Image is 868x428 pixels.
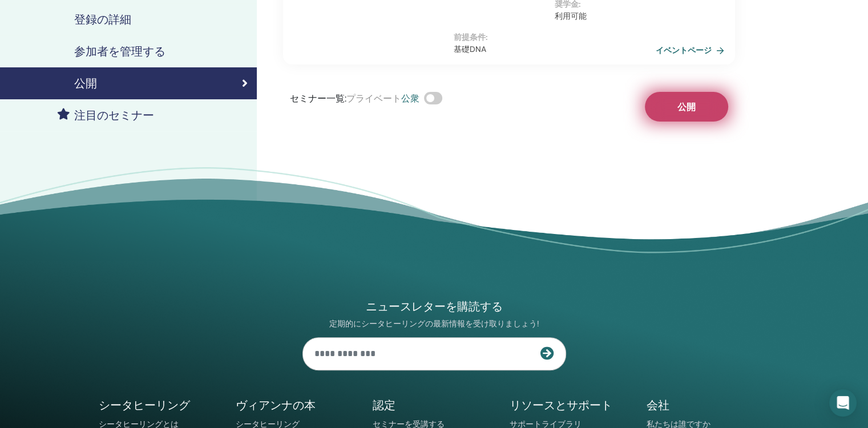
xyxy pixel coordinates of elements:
[656,42,729,59] a: イベントページ
[74,76,97,90] h4: 公開
[290,92,346,104] span: セミナー一覧 :
[454,31,656,43] p: 前提条件 :
[454,43,656,55] p: 基礎DNA
[677,101,696,113] span: 公開
[647,398,770,413] h5: 会社
[74,108,154,122] h4: 注目のセミナー
[302,299,566,314] h4: ニュースレターを購読する
[74,45,165,58] h4: 参加者を管理する
[373,398,496,413] h5: 認定
[74,13,131,26] h4: 登録の詳細
[829,389,857,417] div: インターコムメッセンジャーを開く
[645,92,728,122] button: 公開
[99,398,222,413] h5: シータヒーリング
[302,318,566,329] p: 定期的にシータヒーリングの最新情報を受け取りましょう!
[236,398,359,413] h5: ヴィアンナの本
[555,10,649,22] p: 利用可能
[346,92,401,104] span: プライベート
[401,92,419,104] span: 公衆
[510,398,633,413] h5: リソースとサポート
